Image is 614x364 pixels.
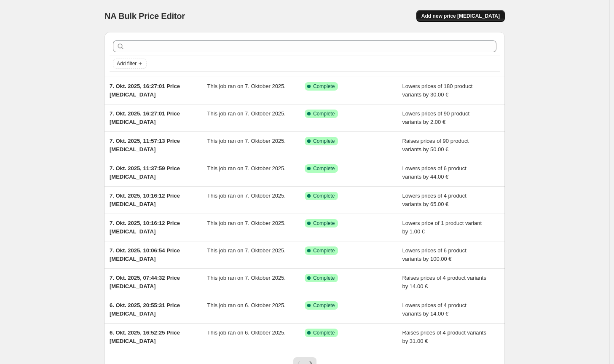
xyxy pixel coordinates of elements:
[207,83,286,89] span: This job ran on 7. Oktober 2025.
[207,275,286,281] span: This job ran on 7. Oktober 2025.
[207,193,286,199] span: This job ran on 7. Oktober 2025.
[402,138,469,153] span: Raises prices of 90 product variants by 50.00 €
[313,138,335,145] span: Complete
[207,302,286,308] span: This job ran on 6. Oktober 2025.
[402,110,470,125] span: Lowers prices of 90 product variants by 2.00 €
[313,165,335,172] span: Complete
[110,165,180,180] span: 7. Okt. 2025, 11:37:59 Price [MEDICAL_DATA]
[313,275,335,281] span: Complete
[207,247,286,254] span: This job ran on 7. Oktober 2025.
[110,220,180,235] span: 7. Okt. 2025, 10:16:12 Price [MEDICAL_DATA]
[110,110,180,125] span: 7. Okt. 2025, 16:27:01 Price [MEDICAL_DATA]
[402,329,486,344] span: Raises prices of 4 product variants by 31.00 €
[313,193,335,199] span: Complete
[117,60,137,67] span: Add filter
[110,193,180,207] span: 7. Okt. 2025, 10:16:12 Price [MEDICAL_DATA]
[402,193,467,207] span: Lowers prices of 4 product variants by 65.00 €
[113,59,147,69] button: Add filter
[110,275,180,289] span: 7. Okt. 2025, 07:44:32 Price [MEDICAL_DATA]
[313,110,335,117] span: Complete
[207,165,286,171] span: This job ran on 7. Oktober 2025.
[110,247,180,262] span: 7. Okt. 2025, 10:06:54 Price [MEDICAL_DATA]
[110,83,180,98] span: 7. Okt. 2025, 16:27:01 Price [MEDICAL_DATA]
[110,302,180,317] span: 6. Okt. 2025, 20:55:31 Price [MEDICAL_DATA]
[207,138,286,144] span: This job ran on 7. Oktober 2025.
[402,83,473,98] span: Lowers prices of 180 product variants by 30.00 €
[313,220,335,227] span: Complete
[402,165,467,180] span: Lowers prices of 6 product variants by 44.00 €
[402,302,467,317] span: Lowers prices of 4 product variants by 14.00 €
[110,138,180,153] span: 7. Okt. 2025, 11:57:13 Price [MEDICAL_DATA]
[416,10,505,22] button: Add new price [MEDICAL_DATA]
[313,329,335,336] span: Complete
[207,329,286,336] span: This job ran on 6. Oktober 2025.
[313,247,335,254] span: Complete
[207,110,286,117] span: This job ran on 7. Oktober 2025.
[110,329,180,344] span: 6. Okt. 2025, 16:52:25 Price [MEDICAL_DATA]
[402,275,486,289] span: Raises prices of 4 product variants by 14.00 €
[313,83,335,90] span: Complete
[402,220,482,235] span: Lowers price of 1 product variant by 1.00 €
[421,13,500,19] span: Add new price [MEDICAL_DATA]
[402,247,467,262] span: Lowers prices of 6 product variants by 100.00 €
[105,11,185,21] span: NA Bulk Price Editor
[313,302,335,309] span: Complete
[207,220,286,226] span: This job ran on 7. Oktober 2025.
